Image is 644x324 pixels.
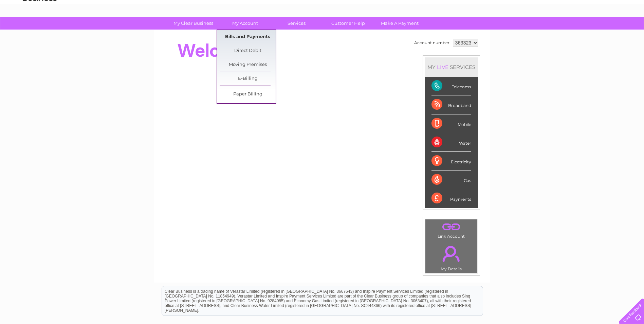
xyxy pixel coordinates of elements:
td: Link Account [425,219,478,240]
div: Payments [431,189,471,208]
div: LIVE [436,64,450,70]
a: Contact [599,29,615,34]
a: Paper Billing [220,88,276,101]
a: Bills and Payments [220,30,276,44]
a: Services [269,17,325,30]
a: E-Billing [220,72,276,86]
a: . [427,242,476,266]
a: Telecoms [560,29,581,34]
a: Customer Help [320,17,376,30]
div: Broadband [431,95,471,114]
a: 0333 014 3131 [516,3,563,12]
a: Energy [541,29,556,34]
div: Water [431,133,471,152]
div: Gas [431,170,471,189]
div: Mobile [431,114,471,133]
div: Telecoms [431,77,471,95]
a: Log out [622,29,638,34]
a: Make A Payment [372,17,428,30]
a: . [427,221,476,233]
td: My Details [425,240,478,273]
div: Electricity [431,152,471,170]
a: Direct Debit [220,44,276,58]
a: My Clear Business [165,17,221,30]
a: Blog [585,29,595,34]
img: logo.png [22,18,57,38]
a: Moving Premises [220,58,276,72]
div: MY SERVICES [425,57,478,77]
a: Water [525,29,537,34]
div: Clear Business is a trading name of Verastar Limited (registered in [GEOGRAPHIC_DATA] No. 3667643... [162,4,483,33]
td: Account number [412,37,451,49]
a: My Account [217,17,273,30]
